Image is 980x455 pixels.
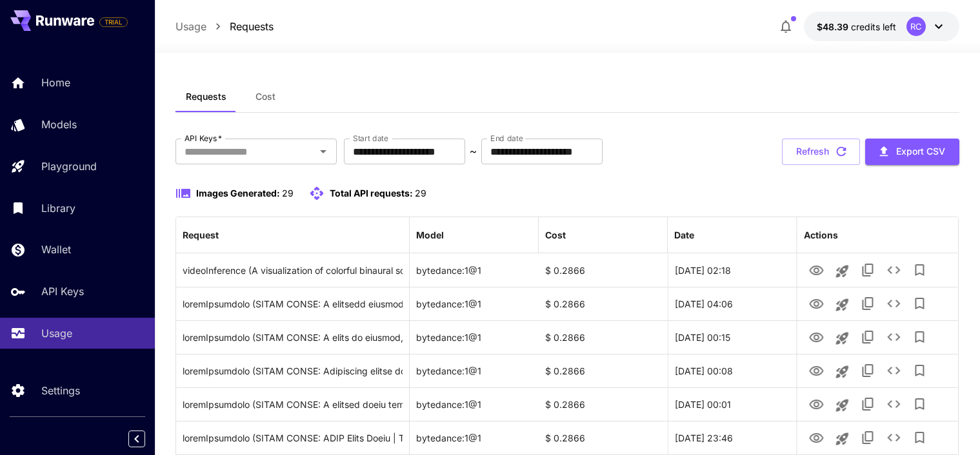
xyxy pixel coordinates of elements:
[183,388,403,421] div: Click to copy prompt
[183,287,403,320] div: Click to copy prompt
[186,91,226,102] span: Requests
[539,387,668,421] div: $ 0.2866
[175,19,274,34] nav: breadcrumb
[410,421,539,454] div: bytedance:1@1
[415,188,426,198] span: 29
[410,253,539,287] div: bytedance:1@1
[674,229,694,240] div: Date
[41,383,80,398] p: Settings
[539,354,668,387] div: $ 0.2866
[668,287,797,320] div: 29 Aug, 2025 04:06
[99,14,128,30] span: Add your payment card to enable full platform functionality.
[830,325,855,351] button: Launch in playground
[196,188,280,198] span: Images Generated:
[183,421,403,454] div: Click to copy prompt
[830,426,855,452] button: Launch in playground
[817,20,896,34] div: $48.38503
[855,358,881,383] button: Copy TaskUUID
[100,17,127,27] span: TRIAL
[41,242,71,257] p: Wallet
[668,354,797,387] div: 29 Aug, 2025 00:08
[183,229,219,240] div: Request
[416,229,444,240] div: Model
[128,431,145,447] button: Collapse sidebar
[881,425,907,450] button: See details
[907,324,933,350] button: Add to library
[881,324,907,350] button: See details
[470,144,477,159] p: ~
[851,21,896,32] span: credits left
[545,229,566,240] div: Cost
[881,257,907,283] button: See details
[41,325,72,341] p: Usage
[804,229,838,240] div: Actions
[353,133,388,144] label: Start date
[855,391,881,417] button: Copy TaskUUID
[410,387,539,421] div: bytedance:1@1
[330,188,413,198] span: Total API requests:
[175,19,206,34] a: Usage
[490,133,523,144] label: End date
[668,387,797,421] div: 29 Aug, 2025 00:01
[183,354,403,387] div: Click to copy prompt
[804,257,830,283] button: View Video
[410,287,539,320] div: bytedance:1@1
[668,320,797,354] div: 29 Aug, 2025 00:15
[907,291,933,316] button: Add to library
[41,200,75,216] p: Library
[282,188,294,198] span: 29
[668,421,797,454] div: 28 Aug, 2025 23:46
[539,287,668,320] div: $ 0.2866
[183,254,403,287] div: Click to copy prompt
[230,19,274,34] a: Requests
[255,91,275,102] span: Cost
[907,257,933,283] button: Add to library
[907,425,933,450] button: Add to library
[41,284,84,299] p: API Keys
[804,324,830,350] button: View Video
[804,290,830,316] button: View Video
[314,142,332,160] button: Open
[185,133,222,144] label: API Keys
[855,425,881,450] button: Copy TaskUUID
[906,17,926,36] div: RC
[782,139,860,165] button: Refresh
[183,321,403,354] div: Click to copy prompt
[41,159,97,174] p: Playground
[138,427,155,450] div: Collapse sidebar
[881,291,907,316] button: See details
[539,253,668,287] div: $ 0.2866
[855,291,881,316] button: Copy TaskUUID
[41,117,77,132] p: Models
[804,12,959,41] button: $48.38503RC
[804,424,830,450] button: View Video
[907,358,933,383] button: Add to library
[855,257,881,283] button: Copy TaskUUID
[881,358,907,383] button: See details
[804,391,830,417] button: View Video
[881,391,907,417] button: See details
[855,324,881,350] button: Copy TaskUUID
[830,292,855,318] button: Launch in playground
[539,421,668,454] div: $ 0.2866
[865,139,959,165] button: Export CSV
[804,357,830,383] button: View Video
[410,354,539,387] div: bytedance:1@1
[410,320,539,354] div: bytedance:1@1
[830,359,855,385] button: Launch in playground
[41,75,70,90] p: Home
[830,258,855,284] button: Launch in playground
[907,391,933,417] button: Add to library
[539,320,668,354] div: $ 0.2866
[817,21,851,32] span: $48.39
[830,392,855,418] button: Launch in playground
[668,253,797,287] div: 30 Aug, 2025 02:18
